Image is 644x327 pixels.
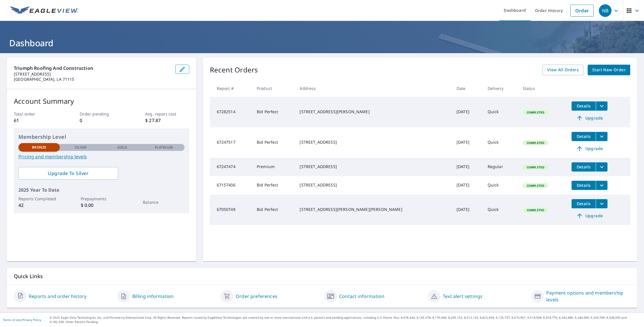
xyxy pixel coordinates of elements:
[18,167,118,180] a: Upgrade To Silver
[117,145,127,150] p: Gold
[572,162,596,172] button: detailsBtn-67247474
[452,97,483,127] td: [DATE]
[596,132,607,141] button: filesDropdownBtn-67247517
[80,117,123,124] p: 0
[483,127,518,158] td: Quick
[252,158,295,176] td: Premium
[18,153,185,160] a: Pricing and membership levels
[300,109,447,115] div: [STREET_ADDRESS][PERSON_NAME]
[210,97,252,127] td: 67282514
[572,114,607,123] a: Upgrade
[23,170,114,176] span: Upgrade To Silver
[575,145,604,152] span: Upgrade
[14,117,57,124] p: 61
[575,134,592,139] span: Details
[452,176,483,195] td: [DATE]
[523,165,548,169] span: Completed
[18,196,60,202] p: Reports Completed
[572,101,596,111] button: detailsBtn-67282514
[252,97,295,127] td: Bid Perfect
[543,65,583,75] a: View All Orders
[18,186,185,193] p: 2025 Year To Date
[592,66,626,74] span: Start New Order
[572,181,596,190] button: detailsBtn-67157406
[210,80,252,97] th: Report #
[599,4,612,17] div: NB
[452,195,483,225] td: [DATE]
[575,115,604,122] span: Upgrade
[145,117,189,124] p: $ 27.87
[81,196,122,202] p: Prepayments
[572,132,596,141] button: detailsBtn-67247517
[210,176,252,195] td: 67157406
[295,80,452,97] th: Address
[575,201,592,206] span: Details
[75,145,87,150] p: Silver
[300,139,447,145] div: [STREET_ADDRESS]
[523,141,548,145] span: Completed
[575,212,604,219] span: Upgrade
[575,103,592,109] span: Details
[252,80,295,97] th: Product
[452,127,483,158] td: [DATE]
[572,144,607,153] a: Upgrade
[596,181,607,190] button: filesDropdownBtn-67157406
[596,199,607,208] button: filesDropdownBtn-67050748
[523,110,548,114] span: Completed
[523,208,548,212] span: Completed
[236,293,277,300] a: Order preferences
[252,176,295,195] td: Bid Perfect
[210,195,252,225] td: 67050748
[155,145,173,150] p: Platinum
[29,293,87,300] a: Reports and order history
[546,289,630,303] a: Payment options and membership levels
[483,176,518,195] td: Quick
[145,111,189,117] p: Avg. report cost
[452,80,483,97] th: Date
[81,202,122,209] p: $ 0.00
[575,182,592,188] span: Details
[575,164,592,170] span: Details
[14,72,171,77] p: [STREET_ADDRESS]
[588,65,630,75] a: Start New Order
[572,199,596,208] button: detailsBtn-67050748
[570,5,594,17] a: Order
[483,80,518,97] th: Delivery
[523,184,548,188] span: Completed
[483,97,518,127] td: Quick
[300,182,447,188] div: [STREET_ADDRESS]
[22,318,41,322] a: Privacy Policy
[3,318,41,322] p: |
[18,202,60,209] p: 42
[339,293,384,300] a: Contact information
[452,158,483,176] td: [DATE]
[18,133,185,141] p: Membership Level
[483,158,518,176] td: Regular
[443,293,482,300] a: Text alert settings
[132,293,174,300] a: Billing information
[300,164,447,170] div: [STREET_ADDRESS]
[10,6,78,15] img: EV Logo
[14,111,57,117] p: Total order
[300,207,447,212] div: [STREET_ADDRESS][PERSON_NAME][PERSON_NAME]
[14,65,171,72] p: Triumph Roofing and Construction
[143,199,184,205] p: Balance
[210,127,252,158] td: 67247517
[547,66,579,74] span: View All Orders
[252,195,295,225] td: Bid Perfect
[210,65,258,75] p: Recent Orders
[14,273,630,280] p: Quick Links
[7,37,637,49] h1: Dashboard
[32,145,46,150] p: Bronze
[483,195,518,225] td: Quick
[210,158,252,176] td: 67247474
[252,127,295,158] td: Bid Perfect
[596,101,607,111] button: filesDropdownBtn-67282514
[596,162,607,172] button: filesDropdownBtn-67247474
[518,80,567,97] th: Status
[14,96,189,106] p: Account Summary
[572,211,607,220] a: Upgrade
[80,111,123,117] p: Order pending
[50,316,641,324] p: © 2025 Eagle View Technologies, Inc. and Pictometry International Corp. All Rights Reserved. Repo...
[14,77,171,82] p: [GEOGRAPHIC_DATA], LA 71115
